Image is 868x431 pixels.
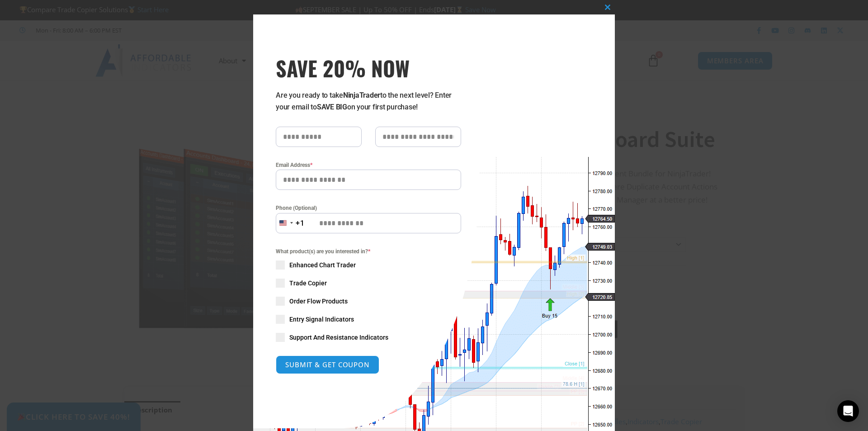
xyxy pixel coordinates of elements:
span: Support And Resistance Indicators [289,333,388,342]
h3: SAVE 20% NOW [276,55,461,81]
span: Enhanced Chart Trader [289,260,356,270]
span: Trade Copier [289,279,327,288]
label: Enhanced Chart Trader [276,260,461,270]
label: Support And Resistance Indicators [276,333,461,342]
label: Email Address [276,161,461,170]
p: Are you ready to take to the next level? Enter your email to on your first purchase! [276,90,461,113]
label: Phone (Optional) [276,204,461,213]
span: What product(s) are you interested in? [276,247,461,256]
label: Entry Signal Indicators [276,315,461,324]
span: Entry Signal Indicators [289,315,354,324]
button: Selected country [276,213,305,233]
div: Open Intercom Messenger [837,400,859,422]
strong: SAVE BIG [317,103,347,111]
button: SUBMIT & GET COUPON [276,355,379,374]
span: Order Flow Products [289,297,348,306]
strong: NinjaTrader [343,91,380,99]
label: Order Flow Products [276,297,461,306]
div: +1 [296,218,305,229]
label: Trade Copier [276,279,461,288]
